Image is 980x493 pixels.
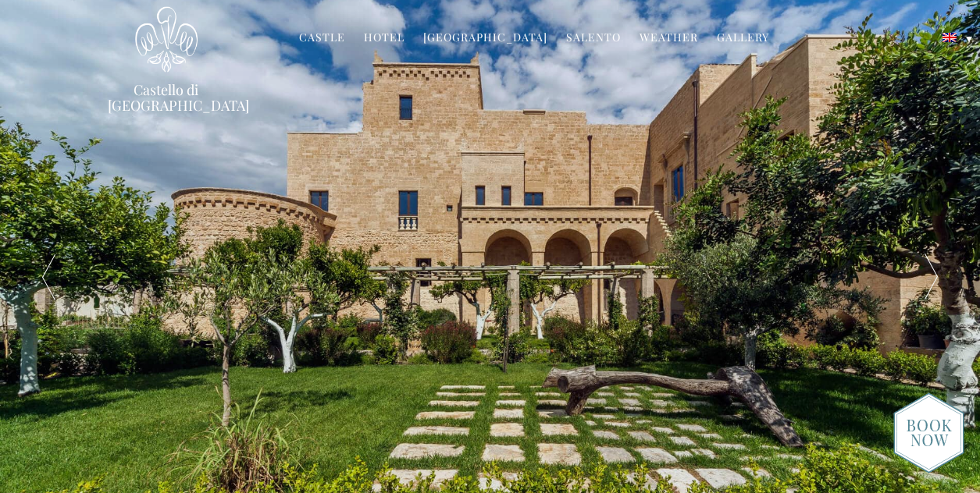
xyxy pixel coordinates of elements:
a: Weather [640,30,698,48]
img: new-booknow.png [893,392,964,473]
img: English [943,33,957,42]
a: Castello di [GEOGRAPHIC_DATA] [108,82,225,113]
a: Castle [299,30,345,48]
a: [GEOGRAPHIC_DATA] [423,30,547,48]
a: Gallery [717,30,769,48]
a: Hotel [364,30,404,48]
img: Castello di Ugento [135,6,198,73]
a: Salento [566,30,621,48]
